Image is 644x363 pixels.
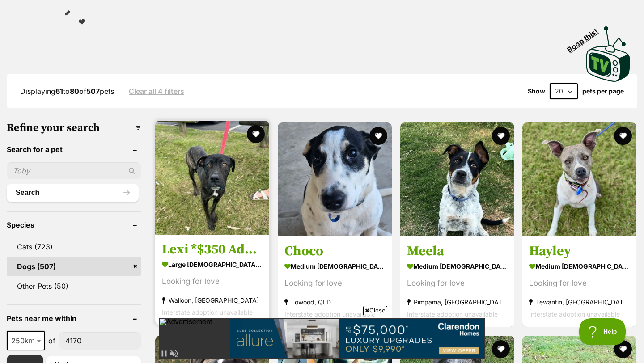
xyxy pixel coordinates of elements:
img: PetRescue TV logo [586,26,631,82]
button: favourite [614,340,632,358]
button: favourite [614,127,632,145]
strong: 61 [55,87,63,96]
a: Choco medium [DEMOGRAPHIC_DATA] Dog Looking for love Lowood, QLD Interstate adoption unavailable [278,236,392,327]
span: Interstate adoption unavailable [162,309,253,317]
span: Close [363,306,387,315]
header: Search for a pet [7,145,141,153]
strong: large [DEMOGRAPHIC_DATA] Dog [162,258,263,271]
span: Show [528,88,545,95]
strong: Walloon, [GEOGRAPHIC_DATA] [162,295,263,307]
button: favourite [491,340,509,358]
div: Looking for love [284,278,385,290]
button: favourite [369,127,387,145]
label: pets per page [582,88,624,95]
a: Meela medium [DEMOGRAPHIC_DATA] Dog Looking for love Pimpama, [GEOGRAPHIC_DATA] Interstate adopti... [400,236,514,327]
span: Interstate adoption unavailable [407,311,498,318]
h3: Choco [284,243,385,260]
div: Looking for love [162,276,263,288]
img: Hayley - Staffordshire Bull Terrier Dog [522,122,636,236]
a: Other Pets (50) [7,277,141,295]
img: Lexi *$350 Adoption Fee* - Mastiff Dog [155,121,269,235]
a: Dogs (507) [7,257,141,276]
img: Meela - Australian Cattle Dog [400,122,514,236]
header: Pets near me within [7,314,141,322]
h3: Meela [407,243,508,260]
span: Interstate adoption unavailable [284,311,375,318]
header: Species [7,221,141,229]
strong: medium [DEMOGRAPHIC_DATA] Dog [529,260,630,273]
input: postcode [59,332,141,349]
iframe: Help Scout Beacon - Open [579,318,626,345]
a: Cats (723) [7,237,141,256]
button: favourite [491,127,509,145]
img: Choco - Border Collie Dog [278,122,392,236]
span: Displaying to of pets [20,87,114,96]
div: Looking for love [529,278,630,290]
a: Lexi *$350 Adoption Fee* large [DEMOGRAPHIC_DATA] Dog Looking for love Walloon, [GEOGRAPHIC_DATA]... [155,235,269,325]
iframe: Advertisement [159,318,485,359]
strong: medium [DEMOGRAPHIC_DATA] Dog [284,260,385,273]
span: of [48,335,55,346]
span: Interstate adoption unavailable [529,311,620,318]
h3: Lexi *$350 Adoption Fee* [162,241,263,258]
strong: Tewantin, [GEOGRAPHIC_DATA] [529,296,630,308]
h3: Hayley [529,243,630,260]
a: Clear all 4 filters [129,87,184,95]
button: favourite [247,125,265,143]
strong: 507 [86,87,100,96]
strong: 80 [70,87,79,96]
span: Boop this! [566,21,607,54]
strong: Lowood, QLD [284,296,385,308]
div: Looking for love [407,278,508,290]
button: Search [7,184,139,202]
a: Hayley medium [DEMOGRAPHIC_DATA] Dog Looking for love Tewantin, [GEOGRAPHIC_DATA] Interstate adop... [522,236,636,327]
span: 250km [7,331,45,350]
strong: medium [DEMOGRAPHIC_DATA] Dog [407,260,508,273]
strong: Pimpama, [GEOGRAPHIC_DATA] [407,296,508,308]
a: Boop this! [586,18,631,84]
h3: Refine your search [7,122,141,134]
span: 250km [8,334,44,347]
input: Toby [7,162,141,179]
